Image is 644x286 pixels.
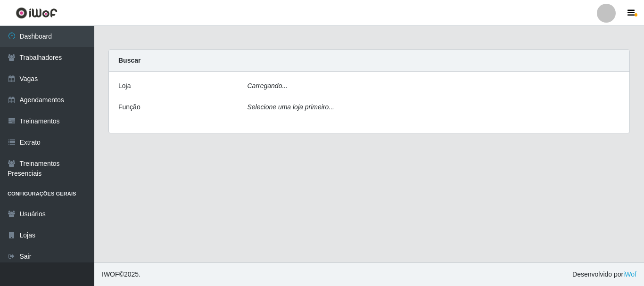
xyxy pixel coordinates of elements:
a: iWof [623,270,636,278]
label: Loja [118,81,131,91]
label: Função [118,102,140,112]
span: © 2025 . [102,270,140,279]
i: Carregando... [248,82,288,90]
span: Desenvolvido por [572,270,636,279]
strong: Buscar [118,57,140,64]
i: Selecione uma loja primeiro... [248,103,334,111]
span: IWOF [102,270,119,278]
img: CoreUI Logo [16,7,58,19]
